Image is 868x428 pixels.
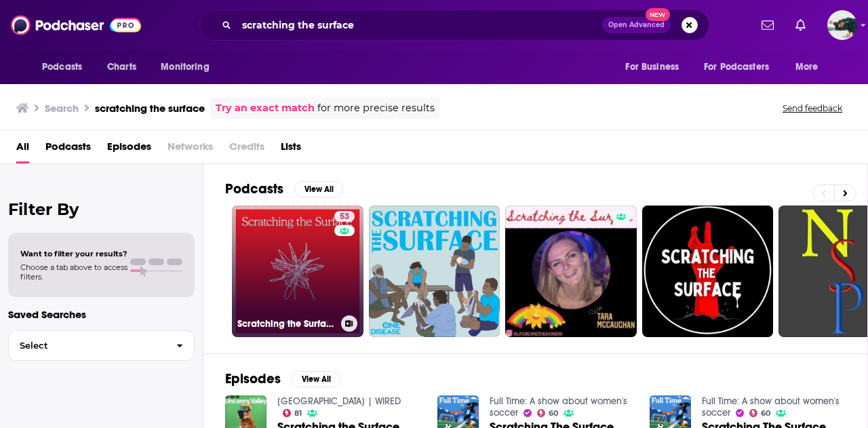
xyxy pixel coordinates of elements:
[827,10,857,40] img: User Profile
[702,395,840,419] a: Full Time: A show about women's soccer
[490,395,627,419] a: Full Time: A show about women's soccer
[45,102,79,115] h3: Search
[229,136,264,163] span: Credits
[161,58,209,77] span: Monitoring
[537,409,559,417] a: 60
[151,54,226,80] button: open menu
[33,54,100,80] button: open menu
[95,102,205,115] h3: scratching the surface
[8,330,195,361] button: Select
[216,100,315,116] a: Try an exact match
[167,136,213,163] span: Networks
[786,54,835,80] button: open menu
[8,308,195,321] p: Saved Searches
[704,58,769,77] span: For Podcasters
[695,54,789,80] button: open menu
[225,180,283,197] h2: Podcasts
[294,181,343,197] button: View All
[749,409,771,417] a: 60
[294,410,302,416] span: 81
[340,210,349,224] span: 53
[616,54,696,80] button: open menu
[107,58,136,77] span: Charts
[225,370,281,387] h2: Episodes
[277,395,401,407] a: Uncanny Valley | WIRED
[20,262,127,281] span: Choose a tab above to access filters.
[283,409,302,417] a: 81
[334,211,355,222] a: 53
[42,58,82,77] span: Podcasts
[9,341,165,350] span: Select
[602,17,671,33] button: Open AdvancedNew
[281,136,301,163] a: Lists
[225,180,343,197] a: PodcastsView All
[761,410,770,416] span: 60
[237,14,602,36] input: Search podcasts, credits, & more...
[549,410,558,416] span: 60
[625,58,679,77] span: For Business
[827,10,857,40] button: Show profile menu
[292,371,340,387] button: View All
[237,318,336,330] h3: Scratching the Surface
[199,9,709,41] div: Search podcasts, credits, & more...
[8,199,195,219] h2: Filter By
[98,54,144,80] a: Charts
[16,136,29,163] a: All
[790,14,811,37] a: Show notifications dropdown
[827,10,857,40] span: Logged in as fsg.publicity
[225,370,340,387] a: EpisodesView All
[232,206,363,337] a: 53Scratching the Surface
[45,136,91,163] a: Podcasts
[107,136,151,163] a: Episodes
[778,102,846,114] button: Send feedback
[608,22,665,28] span: Open Advanced
[11,12,141,38] img: Podchaser - Follow, Share and Rate Podcasts
[756,14,779,37] a: Show notifications dropdown
[646,8,670,21] span: New
[20,249,127,258] span: Want to filter your results?
[317,100,435,116] span: for more precise results
[795,58,818,77] span: More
